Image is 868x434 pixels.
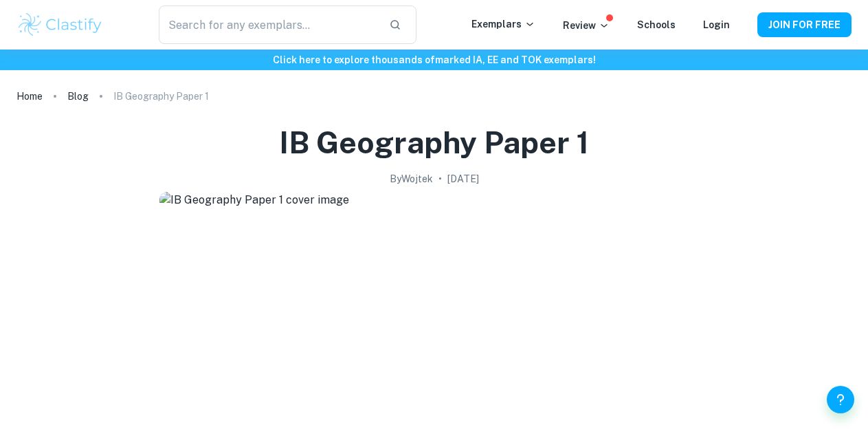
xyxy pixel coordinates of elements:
input: Search for any exemplars... [159,6,378,44]
a: Schools [637,19,676,30]
h6: Click here to explore thousands of marked IA, EE and TOK exemplars ! [3,52,865,67]
p: Exemplars [471,17,535,32]
h2: By Wojtek [390,171,433,186]
button: JOIN FOR FREE [757,12,852,37]
p: • [438,171,442,186]
a: Login [703,19,730,30]
img: Clastify logo [16,11,104,39]
a: Blog [67,87,89,106]
p: IB Geography Paper 1 [113,89,209,104]
p: Review [563,18,610,33]
h1: IB Geography Paper 1 [279,122,589,163]
button: Help and Feedback [827,386,854,413]
a: Home [16,87,43,106]
h2: [DATE] [447,171,479,186]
